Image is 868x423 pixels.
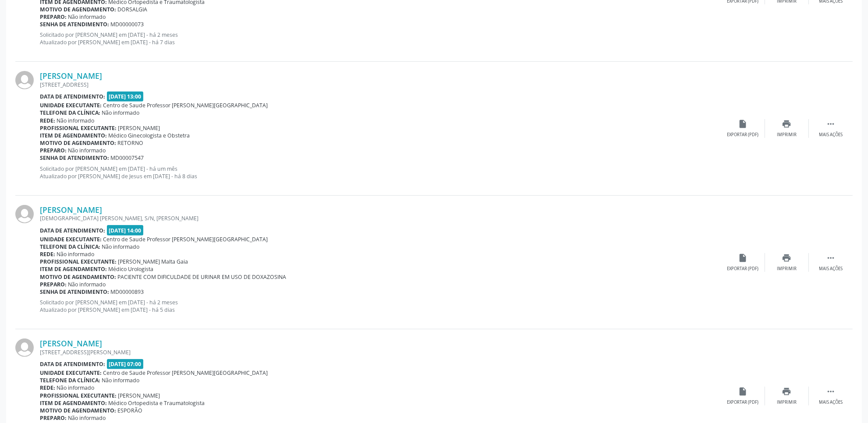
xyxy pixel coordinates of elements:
[727,132,759,138] div: Exportar (PDF)
[40,215,721,222] div: [DEMOGRAPHIC_DATA] [PERSON_NAME], S/N, [PERSON_NAME]
[40,243,100,250] b: Telefone da clínica:
[727,399,759,405] div: Exportar (PDF)
[103,102,268,109] span: Centro de Saude Professor [PERSON_NAME][GEOGRAPHIC_DATA]
[103,369,268,377] span: Centro de Saude Professor [PERSON_NAME][GEOGRAPHIC_DATA]
[40,384,55,391] b: Rede:
[68,147,106,154] span: Não informado
[40,414,67,422] b: Preparo:
[109,132,190,139] span: Médico Ginecologista e Obstetra
[57,250,95,258] span: Não informado
[777,266,797,272] div: Imprimir
[15,338,34,357] img: img
[40,117,55,124] b: Rede:
[40,288,109,296] b: Senha de atendimento:
[57,384,95,391] span: Não informado
[102,243,140,250] span: Não informado
[102,109,140,116] span: Não informado
[15,71,34,89] img: img
[727,266,759,272] div: Exportar (PDF)
[111,288,144,296] span: MD00000893
[40,124,117,132] b: Profissional executante:
[40,273,116,281] b: Motivo de agendamento:
[40,147,67,154] b: Preparo:
[819,266,843,272] div: Mais ações
[40,154,109,162] b: Senha de atendimento:
[103,236,268,243] span: Centro de Saude Professor [PERSON_NAME][GEOGRAPHIC_DATA]
[111,21,144,28] span: MD00000073
[68,414,106,422] span: Não informado
[819,132,843,138] div: Mais ações
[118,124,160,132] span: [PERSON_NAME]
[111,154,144,162] span: MD00007547
[40,258,117,265] b: Profissional executante:
[40,81,721,88] div: [STREET_ADDRESS]
[40,349,721,356] div: [STREET_ADDRESS][PERSON_NAME]
[118,407,143,414] span: ESPORÃO
[118,139,144,147] span: RETORNO
[826,387,836,396] i: 
[40,250,55,258] b: Rede:
[40,31,721,46] p: Solicitado por [PERSON_NAME] em [DATE] - há 2 meses Atualizado por [PERSON_NAME] em [DATE] - há 7...
[40,93,105,100] b: Data de atendimento:
[738,119,748,129] i: insert_drive_file
[40,265,107,273] b: Item de agendamento:
[40,6,116,13] b: Motivo de agendamento:
[40,407,116,414] b: Motivo de agendamento:
[40,71,102,81] a: [PERSON_NAME]
[40,281,67,288] b: Preparo:
[782,119,792,129] i: print
[107,92,144,102] span: [DATE] 13:00
[40,360,105,368] b: Data de atendimento:
[777,132,797,138] div: Imprimir
[15,205,34,223] img: img
[109,399,205,407] span: Médico Ortopedista e Traumatologista
[68,281,106,288] span: Não informado
[777,399,797,405] div: Imprimir
[782,253,792,263] i: print
[40,205,102,215] a: [PERSON_NAME]
[819,399,843,405] div: Mais ações
[118,273,287,281] span: PACIENTE COM DIFICULDADE DE URINAR EM USO DE DOXAZOSINA
[782,387,792,396] i: print
[40,227,105,234] b: Data de atendimento:
[40,165,721,180] p: Solicitado por [PERSON_NAME] em [DATE] - há um mês Atualizado por [PERSON_NAME] de Jesus em [DATE...
[118,6,148,13] span: DORSALGIA
[40,109,100,116] b: Telefone da clínica:
[57,117,95,124] span: Não informado
[40,132,107,139] b: Item de agendamento:
[107,359,144,369] span: [DATE] 07:00
[40,102,102,109] b: Unidade executante:
[826,253,836,263] i: 
[40,139,116,147] b: Motivo de agendamento:
[40,13,67,21] b: Preparo:
[40,338,102,348] a: [PERSON_NAME]
[40,369,102,377] b: Unidade executante:
[738,387,748,396] i: insert_drive_file
[68,13,106,21] span: Não informado
[107,225,144,235] span: [DATE] 14:00
[40,236,102,243] b: Unidade executante:
[40,399,107,407] b: Item de agendamento:
[738,253,748,263] i: insert_drive_file
[40,299,721,314] p: Solicitado por [PERSON_NAME] em [DATE] - há 2 meses Atualizado por [PERSON_NAME] em [DATE] - há 5...
[826,119,836,129] i: 
[40,377,100,384] b: Telefone da clínica:
[40,21,109,28] b: Senha de atendimento:
[118,392,160,399] span: [PERSON_NAME]
[40,392,117,399] b: Profissional executante:
[109,265,154,273] span: Médico Urologista
[118,258,188,265] span: [PERSON_NAME] Malta Gaia
[102,377,140,384] span: Não informado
